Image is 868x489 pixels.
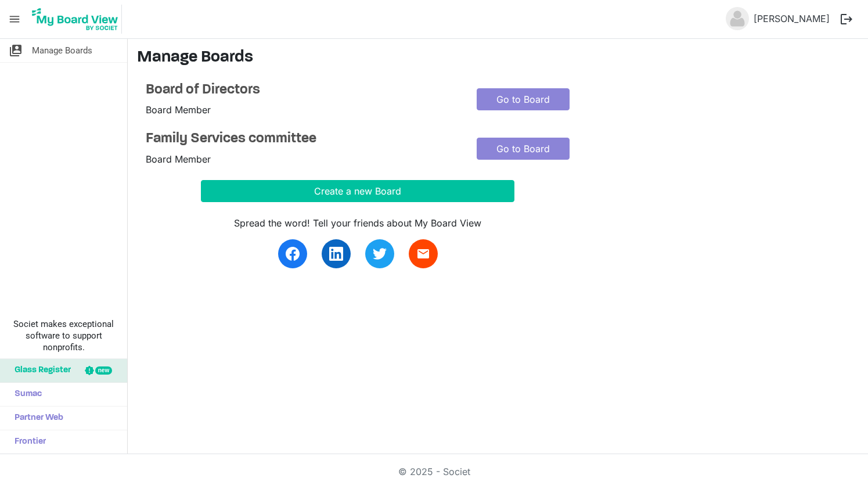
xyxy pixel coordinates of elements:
[137,48,859,68] h3: Manage Boards
[9,383,42,406] span: Sumac
[329,247,343,261] img: linkedin.svg
[201,216,514,230] div: Spread the word! Tell your friends about My Board View
[373,247,387,261] img: twitter.svg
[95,366,112,375] div: new
[5,318,122,353] span: Societ makes exceptional software to support nonprofits.
[3,8,26,30] span: menu
[9,430,46,454] span: Frontier
[409,239,438,268] a: email
[146,82,459,99] a: Board of Directors
[146,153,211,165] span: Board Member
[9,407,63,430] span: Partner Web
[416,247,430,261] span: email
[9,39,23,62] span: switch_account
[32,39,92,62] span: Manage Boards
[749,7,834,30] a: [PERSON_NAME]
[201,180,514,202] button: Create a new Board
[28,5,122,34] img: My Board View Logo
[146,104,211,116] span: Board Member
[9,359,71,382] span: Glass Register
[28,5,127,34] a: My Board View Logo
[834,7,859,31] button: logout
[477,138,570,160] a: Go to Board
[286,247,300,261] img: facebook.svg
[146,131,459,148] a: Family Services committee
[477,88,570,110] a: Go to Board
[726,7,749,30] img: no-profile-picture.svg
[398,466,470,477] a: © 2025 - Societ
